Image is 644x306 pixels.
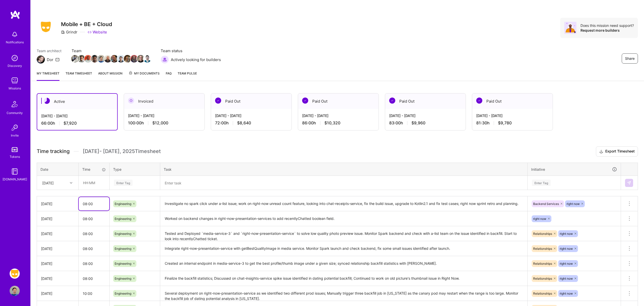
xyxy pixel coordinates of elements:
[137,54,144,63] a: Team Member Avatar
[324,120,340,126] span: $10,320
[79,257,109,270] input: HH:MM
[72,54,78,63] a: Team Member Avatar
[161,227,527,241] textarea: Tested and Deployed `media-service-3` and `right-now-presentation-service` to solve low quality p...
[37,48,61,53] span: Team architect
[129,71,160,81] a: My Documents
[84,55,92,63] img: Team Member Avatar
[533,292,552,295] span: Relationships
[389,113,462,118] div: [DATE] - [DATE]
[61,29,77,35] div: Grindr
[596,146,638,157] button: Export Timesheet
[211,93,292,109] div: Paid Out
[143,55,151,63] img: Team Member Avatar
[627,181,631,185] img: Submit
[476,113,549,118] div: [DATE] - [DATE]
[161,272,527,285] textarea: Finalize the backfill statistics; Discussed on chat-insights-service spike issue identified in da...
[85,54,91,63] a: Team Member Avatar
[498,120,512,126] span: $9,780
[533,277,552,280] span: Relationships
[128,120,200,126] div: 100:00 h
[41,291,74,296] div: [DATE]
[389,98,395,104] img: Paid Out
[41,113,113,119] div: [DATE] - [DATE]
[118,54,124,63] a: Team Member Avatar
[625,56,635,61] span: Share
[70,182,72,184] i: icon Chevron
[178,71,197,75] span: Team Pulse
[115,232,131,236] span: Engineering
[564,22,576,34] img: Avatar
[10,286,20,296] img: User Avatar
[128,113,200,118] div: [DATE] - [DATE]
[389,120,462,126] div: 83:00 h
[98,71,122,81] a: About Mission
[71,55,79,63] img: Team Member Avatar
[215,98,221,104] img: Paid Out
[531,166,617,172] div: Initiative
[64,121,77,126] span: $7,920
[567,202,580,206] span: right now
[131,54,137,63] a: Team Member Avatar
[171,57,221,62] span: Actively looking for builders
[114,179,133,187] div: Enter Tag
[104,55,112,63] img: Team Member Avatar
[72,48,151,53] span: Team
[41,201,74,206] div: [DATE]
[37,94,117,109] div: Active
[137,55,144,63] img: Team Member Avatar
[10,75,20,86] img: teamwork
[476,98,482,104] img: Paid Out
[8,286,21,296] a: User Avatar
[298,93,379,109] div: Paid Out
[37,20,55,34] img: Company Logo
[533,247,552,251] span: Relationships
[580,28,634,33] div: Request more builders
[599,149,603,154] i: icon Download
[98,54,105,63] a: Team Member Avatar
[129,71,160,76] span: My Documents
[41,246,74,251] div: [DATE]
[110,163,160,176] th: Type
[115,217,131,221] span: Engineering
[79,272,109,285] input: HH:MM
[160,163,528,176] th: Task
[472,93,553,109] div: Paid Out
[8,63,22,68] div: Discovery
[385,93,466,109] div: Paid Out
[532,179,551,187] div: Enter Tag
[6,40,24,45] div: Notifications
[44,98,50,104] img: Active
[161,197,527,211] textarea: Investigate no spark click under a-list issue; work on right-now unread count feature, looking in...
[161,286,527,300] textarea: Several deployment on right-now-presentation-service as we identified two different prod issues; ...
[7,110,23,116] div: Community
[533,217,546,221] span: right now
[9,86,21,91] div: Missions
[41,216,74,221] div: [DATE]
[115,292,131,295] span: Engineering
[130,55,138,63] img: Team Member Avatar
[215,113,287,118] div: [DATE] - [DATE]
[117,55,125,63] img: Team Member Avatar
[302,113,375,118] div: [DATE] - [DATE]
[79,287,109,300] input: HH:MM
[61,30,65,34] i: icon CompanyGray
[111,55,118,63] img: Team Member Avatar
[580,23,634,28] div: Does this mission need support?
[111,54,118,63] a: Team Member Avatar
[3,177,27,182] div: [DOMAIN_NAME]
[178,71,197,81] a: Team Pulse
[55,58,59,62] i: icon Mail
[79,227,109,240] input: HH:MM
[41,231,74,236] div: [DATE]
[37,148,70,155] span: Time tracking
[533,232,552,236] span: Relationships
[82,167,106,172] div: Time
[533,262,552,265] span: Relationships
[37,71,59,81] a: My timesheet
[533,202,559,206] span: Backend Services
[10,53,20,63] img: discovery
[61,21,112,27] h3: Mobile + BE + Cloud
[10,29,20,40] img: bell
[161,242,527,256] textarea: Integrate right-now-presentation-service with getBestQualityImage in media service. Monitor Spark...
[560,232,573,236] span: right now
